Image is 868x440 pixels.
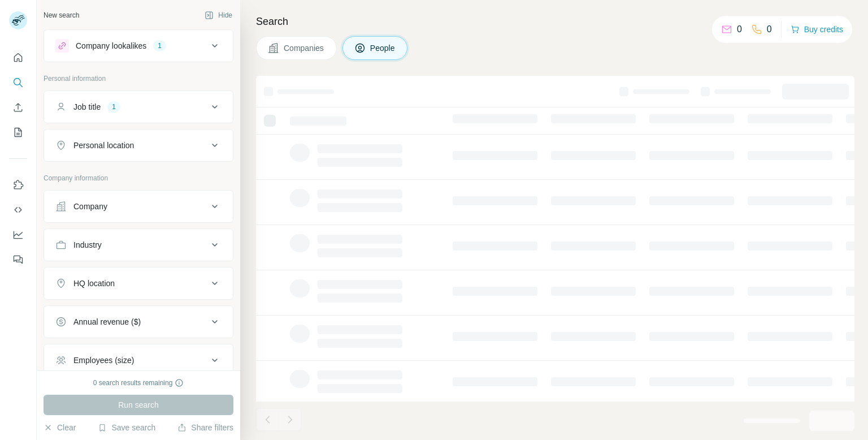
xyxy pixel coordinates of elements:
[44,308,233,335] button: Annual revenue ($)
[73,355,134,366] div: Employees (size)
[44,270,233,297] button: HQ location
[44,231,233,258] button: Industry
[73,140,134,151] div: Personal location
[177,422,233,433] button: Share filters
[44,93,233,120] button: Job title1
[44,193,233,220] button: Company
[9,97,27,118] button: Enrich CSV
[737,23,742,36] p: 0
[73,101,101,113] div: Job title
[73,201,107,212] div: Company
[767,23,772,36] p: 0
[44,10,79,20] div: New search
[370,42,396,54] span: People
[93,378,184,388] div: 0 search results remaining
[44,74,233,84] p: Personal information
[9,249,27,270] button: Feedback
[98,422,155,433] button: Save search
[73,239,102,251] div: Industry
[9,48,27,68] button: Quick start
[9,175,27,195] button: Use Surfe on LinkedIn
[9,122,27,143] button: My lists
[44,32,233,59] button: Company lookalikes1
[791,21,843,37] button: Buy credits
[44,347,233,374] button: Employees (size)
[153,41,166,51] div: 1
[9,72,27,93] button: Search
[9,200,27,220] button: Use Surfe API
[256,14,854,29] h4: Search
[9,225,27,245] button: Dashboard
[44,422,76,433] button: Clear
[107,102,120,112] div: 1
[44,132,233,159] button: Personal location
[73,278,115,289] div: HQ location
[73,316,141,327] div: Annual revenue ($)
[44,173,233,183] p: Company information
[76,40,146,51] div: Company lookalikes
[197,7,240,24] button: Hide
[284,42,325,54] span: Companies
